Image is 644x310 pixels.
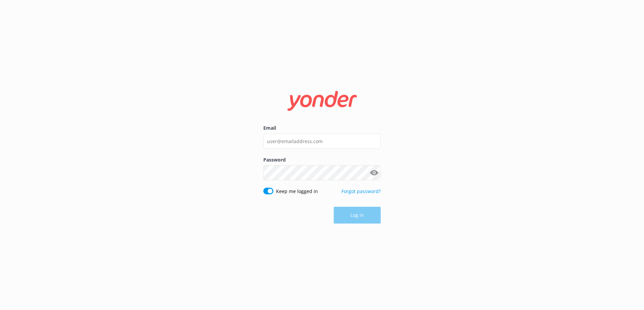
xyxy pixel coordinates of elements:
button: Show password [367,166,381,180]
label: Keep me logged in [276,188,318,195]
input: user@emailaddress.com [263,134,381,149]
label: Password [263,156,381,164]
label: Email [263,124,381,132]
a: Forgot password? [341,188,381,194]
